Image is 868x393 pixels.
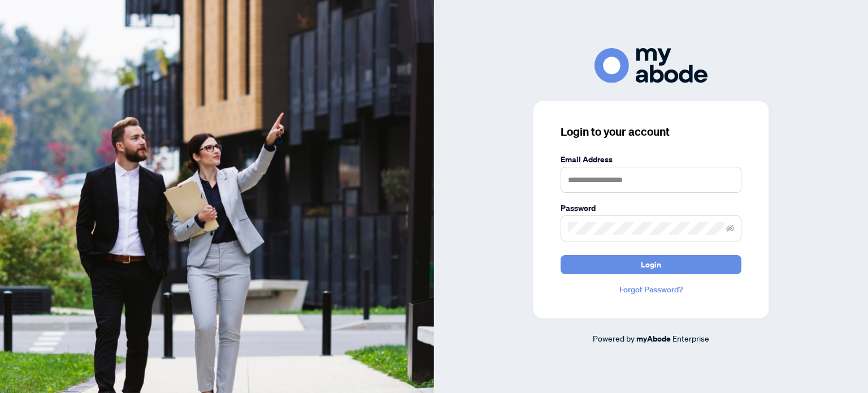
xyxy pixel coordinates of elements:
[593,333,635,343] span: Powered by
[561,255,741,274] button: Login
[561,153,741,166] label: Email Address
[561,202,741,214] label: Password
[594,48,708,83] img: ma-logo
[641,256,661,274] span: Login
[672,333,709,343] span: Enterprise
[561,124,741,140] h3: Login to your account
[561,283,741,296] a: Forgot Password?
[726,224,734,232] span: eye-invisible
[636,332,671,345] a: myAbode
